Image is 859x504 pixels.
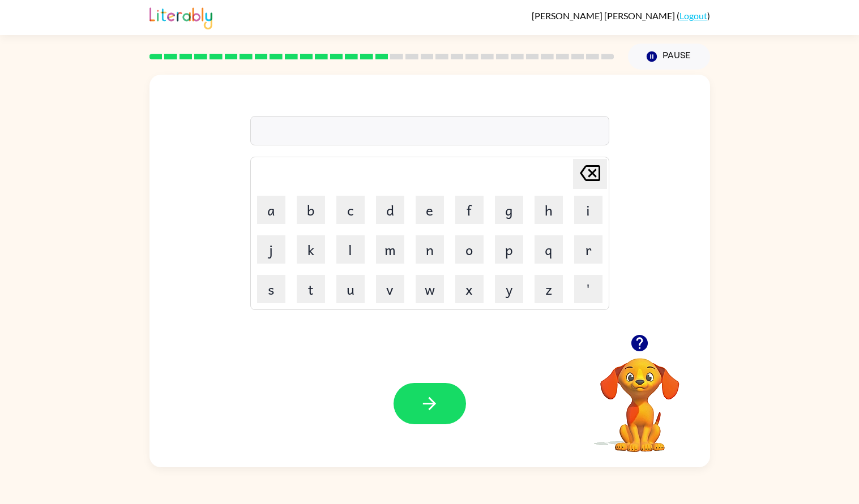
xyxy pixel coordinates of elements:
[574,275,602,303] button: '
[257,196,285,224] button: a
[535,196,563,224] button: h
[336,275,365,303] button: u
[336,235,365,264] button: l
[149,5,212,29] img: Literably
[535,275,563,303] button: z
[574,196,602,224] button: i
[455,275,484,303] button: x
[297,196,325,224] button: b
[416,275,444,303] button: w
[416,196,444,224] button: e
[257,275,285,303] button: s
[455,235,484,264] button: o
[532,10,677,21] span: [PERSON_NAME] [PERSON_NAME]
[535,235,563,264] button: q
[495,275,523,303] button: y
[628,44,710,70] button: Pause
[257,235,285,264] button: j
[583,341,696,454] video: Your browser must support playing .mp4 files to use Literably. Please try using another browser.
[376,235,404,264] button: m
[376,196,404,224] button: d
[574,235,602,264] button: r
[495,235,523,264] button: p
[297,235,325,264] button: k
[495,196,523,224] button: g
[376,275,404,303] button: v
[455,196,484,224] button: f
[336,196,365,224] button: c
[679,10,707,21] a: Logout
[416,235,444,264] button: n
[532,10,710,21] div: ( )
[297,275,325,303] button: t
